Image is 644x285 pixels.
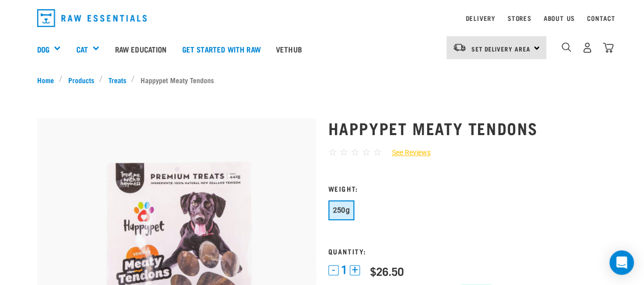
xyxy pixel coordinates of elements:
[107,29,174,69] a: Raw Education
[609,250,634,275] div: Open Intercom Messenger
[63,74,99,85] a: Products
[37,9,147,27] img: Raw Essentials Logo
[328,119,607,137] h1: Happypet Meaty Tendons
[333,206,350,214] span: 250g
[37,74,607,85] nav: breadcrumbs
[350,265,360,275] button: +
[508,16,531,20] a: Stores
[76,43,88,55] a: Cat
[268,29,310,69] a: Vethub
[328,247,607,255] h3: Quantity:
[373,146,382,158] span: ☆
[587,16,615,20] a: Contact
[340,146,348,158] span: ☆
[603,42,613,53] img: home-icon@2x.png
[328,200,355,220] button: 250g
[37,43,49,55] a: Dog
[582,42,593,53] img: user.png
[543,16,574,20] a: About Us
[453,43,466,52] img: van-moving.png
[328,146,337,158] span: ☆
[465,16,495,20] a: Delivery
[562,42,571,52] img: home-icon-1@2x.png
[341,265,347,275] span: 1
[382,147,431,158] a: See Reviews
[37,74,60,85] a: Home
[370,265,404,277] div: $26.50
[103,74,131,85] a: Treats
[29,5,615,31] nav: dropdown navigation
[328,265,339,275] button: -
[175,29,268,69] a: Get started with Raw
[362,146,371,158] span: ☆
[471,47,530,50] span: Set Delivery Area
[351,146,359,158] span: ☆
[328,185,607,192] h3: Weight:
